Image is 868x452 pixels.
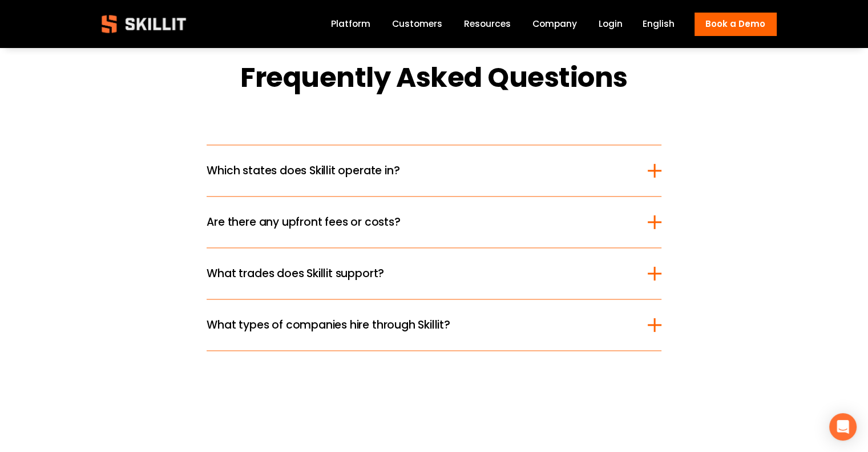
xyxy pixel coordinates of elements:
span: Are there any upfront fees or costs? [207,214,647,230]
span: Which states does Skillit operate in? [207,162,647,179]
div: language picker [643,17,675,32]
button: Are there any upfront fees or costs? [207,197,661,247]
a: folder dropdown [464,17,511,32]
span: What types of companies hire through Skillit? [207,317,647,333]
button: Which states does Skillit operate in? [207,145,661,196]
a: Login [599,17,623,32]
a: Book a Demo [695,13,776,36]
a: Platform [331,17,370,32]
span: What trades does Skillit support? [207,265,647,282]
a: Company [532,17,577,32]
img: Skillit [92,7,196,41]
span: English [643,17,675,30]
span: Resources [464,17,511,30]
strong: Frequently Asked Questions [240,57,628,103]
button: What types of companies hire through Skillit? [207,299,661,350]
button: What trades does Skillit support? [207,248,661,299]
a: Customers [392,17,442,32]
div: Open Intercom Messenger [829,413,857,441]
